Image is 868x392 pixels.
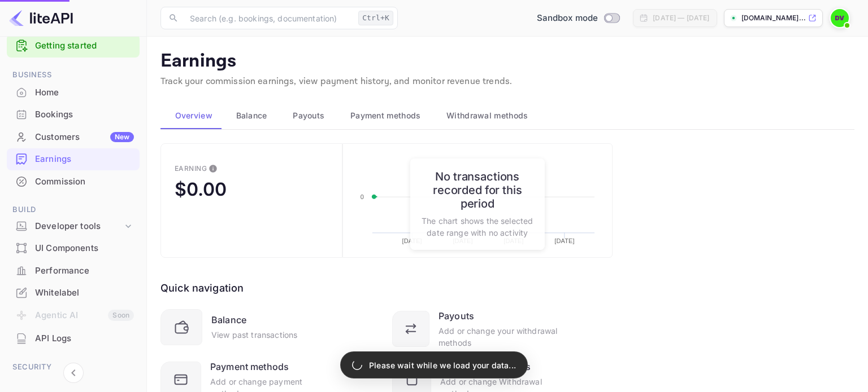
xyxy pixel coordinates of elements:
[350,109,421,122] span: Payment methods
[7,69,140,81] span: Business
[439,309,474,323] div: Payouts
[175,178,227,200] div: $0.00
[211,313,246,327] div: Balance
[175,109,212,122] span: Overview
[741,13,806,23] p: [DOMAIN_NAME]...
[7,260,140,282] div: Performance
[7,328,140,349] a: API Logs
[422,170,533,210] h6: No transactions recorded for this period
[446,109,528,122] span: Withdrawal methods
[7,217,140,236] div: Developer tools
[555,238,575,245] text: [DATE]
[653,13,709,23] div: [DATE] — [DATE]
[35,108,134,121] div: Bookings
[183,7,354,29] input: Search (e.g. bookings, documentation)
[7,328,140,350] div: API Logs
[7,126,140,147] a: CustomersNew
[63,363,84,383] button: Collapse navigation
[236,109,267,122] span: Balance
[7,126,140,148] div: CustomersNew
[537,12,598,25] span: Sandbox mode
[7,82,140,104] div: Home
[211,329,297,341] div: View past transactions
[7,282,140,304] div: Whitelabel
[35,175,134,188] div: Commission
[7,34,140,58] div: Getting started
[831,9,849,27] img: Dongo Victory
[35,220,123,233] div: Developer tools
[7,171,140,192] a: Commission
[7,148,140,169] a: Earnings
[35,265,134,278] div: Performance
[360,193,363,200] text: 0
[160,102,854,129] div: scrollable auto tabs example
[358,11,393,25] div: Ctrl+K
[7,237,140,259] div: UI Components
[160,280,244,296] div: Quick navigation
[293,109,324,122] span: Payouts
[7,204,140,216] span: Build
[210,360,289,373] div: Payment methods
[160,143,342,258] button: EarningThis is the amount of confirmed commission that will be paid to you on the next scheduled ...
[160,75,854,89] p: Track your commission earnings, view payment history, and monitor revenue trends.
[7,282,140,303] a: Whitelabel
[110,132,134,142] div: New
[35,242,134,255] div: UI Components
[175,164,207,173] div: Earning
[35,332,134,345] div: API Logs
[439,325,558,349] div: Add or change your withdrawal methods
[532,12,624,25] div: Switch to Production mode
[7,104,140,125] a: Bookings
[35,287,134,299] div: Whitelabel
[9,9,73,27] img: LiteAPI logo
[35,131,134,144] div: Customers
[7,171,140,193] div: Commission
[422,215,533,239] p: The chart shows the selected date range with no activity
[35,39,134,52] a: Getting started
[35,153,134,166] div: Earnings
[7,361,140,373] span: Security
[7,148,140,170] div: Earnings
[7,104,140,126] div: Bookings
[7,237,140,258] a: UI Components
[204,160,222,178] button: This is the amount of confirmed commission that will be paid to you on the next scheduled deposit
[35,378,134,391] div: Team management
[402,238,422,245] text: [DATE]
[7,260,140,281] a: Performance
[7,82,140,103] a: Home
[35,86,134,99] div: Home
[369,359,516,371] p: Please wait while we load your data...
[160,50,854,73] p: Earnings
